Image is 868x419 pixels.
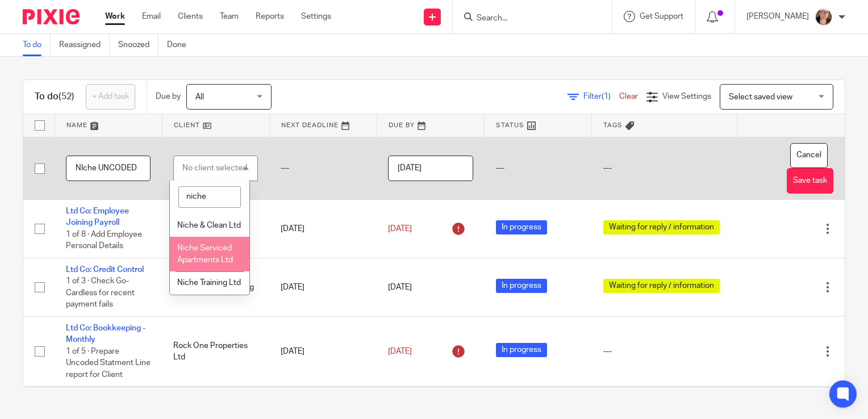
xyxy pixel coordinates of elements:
span: Get Support [640,12,683,20]
span: Select saved view [729,93,792,101]
a: Clients [178,11,203,22]
span: [DATE] [388,225,412,233]
span: 1 of 3 · Check Go-Cardless for recent payment fails [66,277,135,308]
span: Niche Training Ltd [177,279,241,287]
span: In progress [496,220,547,234]
span: In progress [496,343,547,357]
input: Pick a date [388,156,473,181]
a: Reassigned [59,34,110,56]
td: [DATE] [269,258,377,316]
a: Snoozed [118,34,158,56]
span: Niche & Clean Ltd [177,221,241,229]
a: Settings [301,11,331,22]
span: View Settings [662,93,711,100]
a: Clear [619,93,638,100]
input: Task name [66,156,151,181]
span: Waiting for reply / information [603,279,720,293]
a: Done [167,34,195,56]
p: [PERSON_NAME] [746,11,809,22]
td: [DATE] [269,316,377,386]
span: (52) [59,92,74,101]
a: Ltd Co: Bookkeeping - Monthly [66,324,145,343]
td: --- [592,137,737,200]
td: Futures Essex Ltd [162,200,269,258]
span: Waiting for reply / information [603,220,720,234]
button: Save task [787,168,833,194]
a: Work [105,11,125,22]
input: Search [475,14,578,24]
span: Niche Serviced Apartments Ltd [177,244,233,264]
a: Ltd Co: Credit Control [66,266,144,274]
a: Ltd Co: Employee Joining Payroll [66,207,129,227]
a: Email [142,11,161,22]
td: --- [485,137,592,200]
button: Cancel [790,143,828,169]
td: Balanced FC Coaching [162,258,269,316]
span: [DATE] [388,283,412,291]
span: (1) [602,93,611,100]
td: --- [269,137,377,200]
span: 1 of 8 · Add Employee Personal Details [66,231,142,250]
a: Reports [256,11,284,22]
span: All [195,93,204,101]
img: Pixie [23,9,80,24]
p: Due by [156,91,181,102]
div: --- [603,346,726,357]
img: Louise.jpg [815,8,833,26]
span: Filter [583,93,619,100]
h1: To do [35,91,74,103]
td: Rock One Properties Ltd [162,316,269,386]
input: Search options... [178,186,241,208]
span: In progress [496,279,547,293]
span: 1 of 5 · Prepare Uncoded Statment Line report for Client [66,347,151,379]
a: + Add task [86,84,135,110]
td: [DATE] [269,200,377,258]
a: Team [220,11,239,22]
span: [DATE] [388,347,412,355]
span: Tags [603,122,623,128]
div: No client selected [182,164,247,172]
a: To do [23,34,51,56]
